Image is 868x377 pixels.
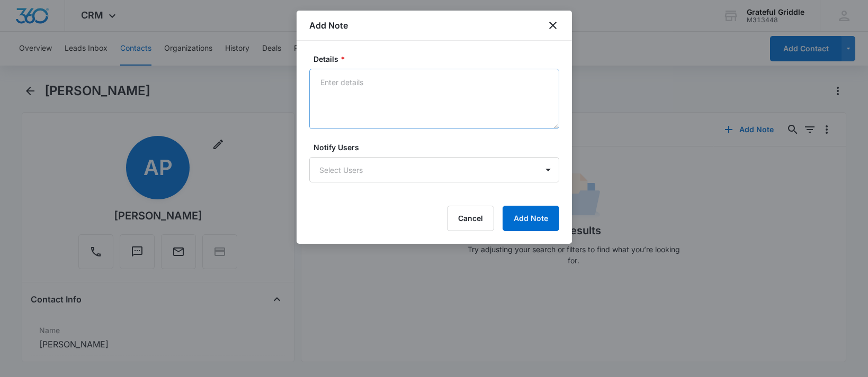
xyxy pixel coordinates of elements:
[503,206,559,231] button: Add Note
[447,206,494,231] button: Cancel
[547,19,559,32] button: close
[314,53,563,65] label: Details
[314,142,563,153] label: Notify Users
[309,19,348,32] h1: Add Note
